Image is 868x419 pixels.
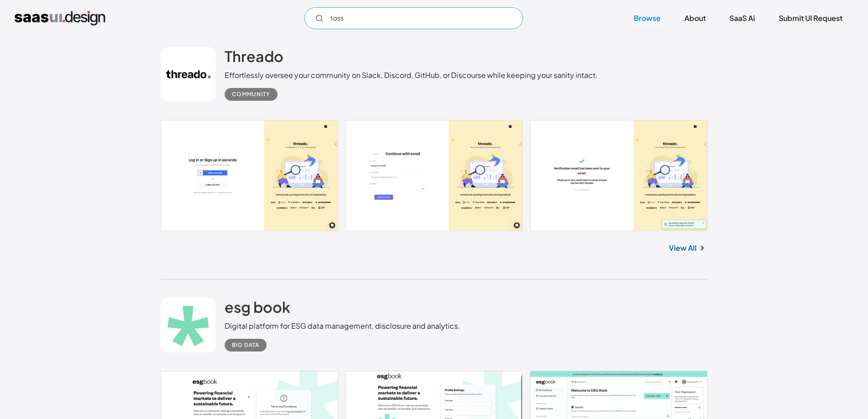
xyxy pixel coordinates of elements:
a: home [15,11,105,26]
a: esg book [225,298,290,321]
a: Submit UI Request [768,8,853,28]
a: Browse [623,8,672,28]
div: Community [232,89,270,100]
h2: esg book [225,298,290,316]
a: SaaS Ai [719,8,766,28]
div: Big Data [232,340,259,351]
input: Search UI designs you're looking for... [304,7,523,29]
a: Threado [225,47,283,70]
h2: Threado [225,47,283,65]
form: Email Form [304,7,523,29]
a: About [673,8,717,28]
a: View All [669,243,697,253]
div: Effortlessly oversee your community on Slack, Discord, GitHub, or Discourse while keeping your sa... [225,70,598,81]
div: Digital platform for ESG data management, disclosure and analytics. [225,321,460,331]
